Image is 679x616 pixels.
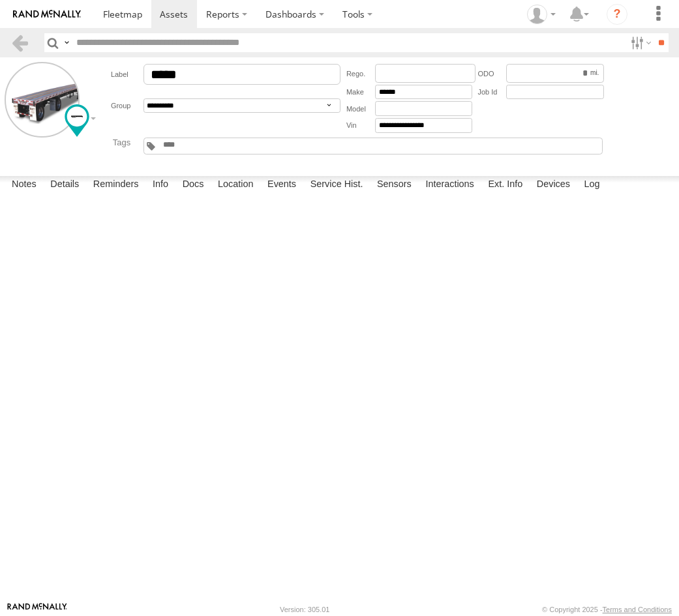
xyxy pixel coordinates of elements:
[7,603,67,616] a: Visit our Website
[211,176,260,194] label: Location
[261,176,303,194] label: Events
[304,176,370,194] label: Service Hist.
[61,33,72,52] label: Search Query
[481,176,529,194] label: Ext. Info
[626,33,654,52] label: Search Filter Options
[607,4,627,25] i: ?
[370,176,418,194] label: Sensors
[176,176,211,194] label: Docs
[146,176,175,194] label: Info
[280,606,329,613] div: Version: 305.01
[603,606,672,613] a: Terms and Conditions
[44,176,85,194] label: Details
[10,33,29,52] a: Back to previous Page
[530,176,577,194] label: Devices
[542,606,672,613] div: © Copyright 2025 -
[5,176,43,194] label: Notes
[419,176,481,194] label: Interactions
[65,104,89,137] div: Change Map Icon
[522,5,560,24] div: Josue Jimenez
[87,176,145,194] label: Reminders
[13,10,81,19] img: rand-logo.svg
[578,176,607,194] label: Log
